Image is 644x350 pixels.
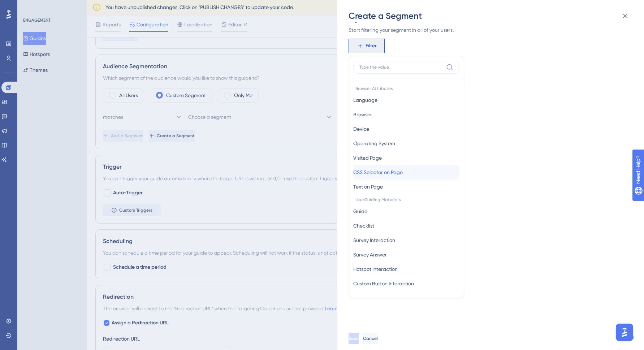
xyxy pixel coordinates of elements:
[349,39,385,53] button: Filter
[353,207,367,216] span: Guide
[359,64,443,70] input: Type the value
[363,333,378,344] button: Cancel
[353,168,403,177] span: CSS Selector on Page
[353,247,459,262] button: Survey Answer
[353,276,459,291] button: Custom Button Interaction
[353,250,387,259] span: Survey Answer
[363,336,378,341] span: Cancel
[353,96,377,104] span: Language
[614,321,635,343] iframe: UserGuiding AI Assistant Launcher
[353,165,459,180] button: CSS Selector on Page
[349,333,359,344] button: Save
[349,26,628,34] span: Start filtering your segment in all of your users.
[353,107,459,122] button: Browser
[349,336,359,341] span: Save
[353,204,459,219] button: Guide
[353,219,459,233] button: Checklist
[353,125,369,133] span: Device
[353,233,459,247] button: Survey Interaction
[349,10,634,22] div: Create a Segment
[353,194,459,204] span: UserGuiding Materials
[366,42,377,50] span: Filter
[353,136,459,151] button: Operating System
[353,110,372,119] span: Browser
[353,93,459,107] button: Language
[353,139,395,148] span: Operating System
[353,279,414,288] span: Custom Button Interaction
[353,262,459,276] button: Hotspot Interaction
[353,122,459,136] button: Device
[353,83,459,93] span: Browser Attributes
[353,180,459,194] button: Text on Page
[353,265,398,273] span: Hotspot Interaction
[353,154,382,162] span: Visited Page
[353,182,383,191] span: Text on Page
[17,2,45,10] span: Need Help?
[353,151,459,165] button: Visited Page
[353,236,395,245] span: Survey Interaction
[353,221,374,230] span: Checklist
